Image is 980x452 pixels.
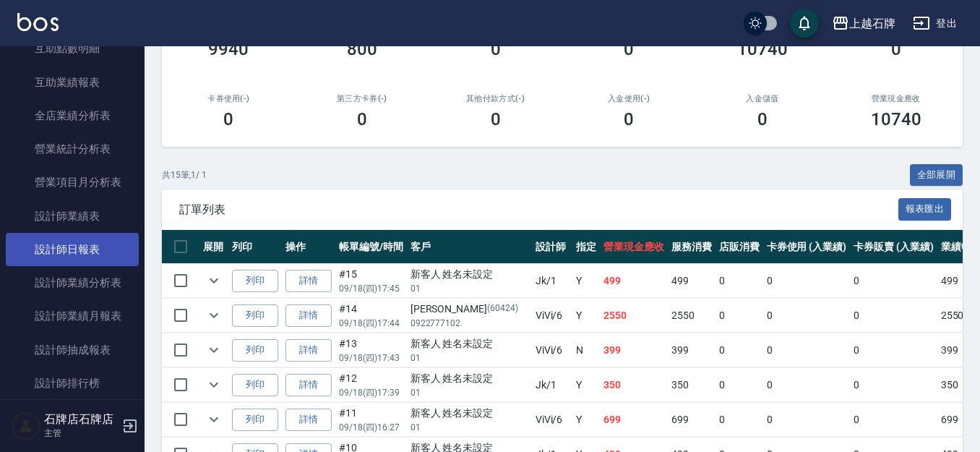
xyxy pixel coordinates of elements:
div: 新客人 姓名未設定 [411,406,528,421]
a: 互助點數明細 [6,32,139,65]
td: #11 [335,403,407,437]
h3: 0 [223,109,233,129]
a: 設計師日報表 [6,233,139,266]
th: 客戶 [407,230,532,264]
td: 699 [600,403,668,437]
td: Jk /1 [532,368,573,402]
td: 0 [715,264,763,298]
p: 共 15 筆, 1 / 1 [162,169,207,182]
a: 設計師抽成報表 [6,333,139,367]
th: 營業現金應收 [600,230,668,264]
button: expand row [203,304,225,326]
td: 0 [850,403,937,437]
td: 499 [668,264,715,298]
th: 操作 [282,230,335,264]
td: ViVi /6 [532,299,573,333]
button: 列印 [232,270,278,292]
th: 店販消費 [715,230,763,264]
a: 報表匯出 [898,202,952,216]
th: 列印 [228,230,282,264]
td: 0 [850,264,937,298]
td: 0 [850,333,937,367]
button: 列印 [232,304,278,327]
p: 01 [411,386,528,399]
p: 09/18 (四) 17:43 [339,351,403,364]
th: 帳單編號/時間 [335,230,407,264]
td: Y [572,299,600,333]
td: 0 [763,264,851,298]
h2: 卡券使用(-) [179,94,278,103]
p: 0922777102 [411,317,528,330]
button: 列印 [232,374,278,396]
button: 上越石牌 [826,9,901,38]
button: 列印 [232,339,278,362]
a: 設計師業績分析表 [6,266,139,299]
td: Y [572,264,600,298]
p: 09/18 (四) 17:44 [339,317,403,330]
td: 499 [600,264,668,298]
p: 09/18 (四) 17:39 [339,386,403,399]
td: 0 [715,299,763,333]
button: save [790,9,819,38]
h2: 營業現金應收 [846,94,945,103]
a: 營業統計分析表 [6,132,139,166]
h3: 0 [624,109,634,129]
td: 0 [763,368,851,402]
h2: 第三方卡券(-) [313,94,412,103]
button: expand row [203,270,225,291]
a: 設計師排行榜 [6,367,139,400]
h3: 0 [491,39,501,59]
td: Y [572,368,600,402]
div: 新客人 姓名未設定 [411,336,528,351]
button: 全部展開 [910,164,963,187]
td: 0 [850,368,937,402]
img: Logo [17,13,59,31]
td: 0 [715,368,763,402]
td: 350 [600,368,668,402]
td: 0 [763,333,851,367]
h3: 800 [347,39,377,59]
a: 詳情 [285,374,332,396]
button: expand row [203,339,225,361]
a: 詳情 [285,270,332,292]
p: 09/18 (四) 17:45 [339,282,403,295]
h3: 0 [624,39,634,59]
td: 350 [668,368,715,402]
td: 0 [715,333,763,367]
th: 設計師 [532,230,573,264]
td: #15 [335,264,407,298]
a: 設計師業績表 [6,200,139,233]
a: 互助業績報表 [6,66,139,99]
td: Y [572,403,600,437]
div: 新客人 姓名未設定 [411,267,528,282]
p: 01 [411,421,528,434]
td: 699 [668,403,715,437]
p: 09/18 (四) 16:27 [339,421,403,434]
td: #12 [335,368,407,402]
div: 上越石牌 [849,14,895,33]
div: 新客人 姓名未設定 [411,371,528,386]
a: 詳情 [285,339,332,362]
h2: 入金使用(-) [580,94,679,103]
th: 卡券販賣 (入業績) [850,230,937,264]
th: 服務消費 [668,230,715,264]
button: 登出 [907,10,963,37]
h3: 0 [757,109,768,129]
td: 0 [763,403,851,437]
td: 399 [600,333,668,367]
p: 01 [411,282,528,295]
th: 展開 [199,230,228,264]
h3: 0 [357,109,367,129]
div: [PERSON_NAME] [411,302,528,317]
td: ViVi /6 [532,333,573,367]
a: 詳情 [285,409,332,431]
td: ViVi /6 [532,403,573,437]
button: expand row [203,409,225,430]
h3: 10740 [871,109,921,129]
a: 設計師業績月報表 [6,299,139,333]
button: 列印 [232,409,278,431]
a: 全店業績分析表 [6,99,139,132]
a: 詳情 [285,304,332,327]
td: #13 [335,333,407,367]
td: #14 [335,299,407,333]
